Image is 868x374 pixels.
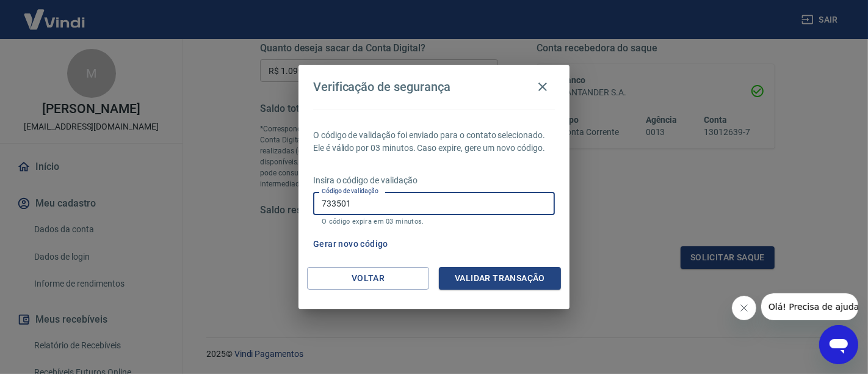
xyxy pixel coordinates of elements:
[308,233,393,255] button: Gerar novo código
[322,218,546,226] p: O código expira em 03 minutos.
[322,186,378,196] label: Código de validação
[732,296,756,320] iframe: Fechar mensagem
[439,267,561,290] button: Validar transação
[313,174,555,187] p: Insira o código de validação
[313,129,555,155] p: O código de validação foi enviado para o contato selecionado. Ele é válido por 03 minutos. Caso e...
[307,267,429,290] button: Voltar
[313,79,450,94] h4: Verificação de segurança
[761,293,858,320] iframe: Mensagem da empresa
[7,9,103,18] span: Olá! Precisa de ajuda?
[819,325,858,364] iframe: Botão para abrir a janela de mensagens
